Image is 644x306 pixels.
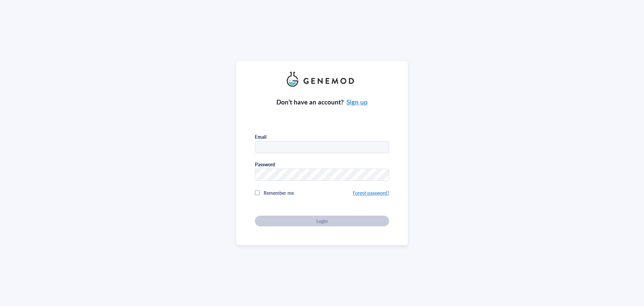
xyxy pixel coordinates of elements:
a: Sign up [346,97,368,106]
div: Email [255,134,266,140]
div: Don’t have an account? [276,97,368,107]
div: Password [255,161,275,167]
span: Remember me [264,189,294,196]
a: Forgot password? [353,189,389,196]
img: genemod_logo_light-BcqUzbGq.png [287,72,357,87]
